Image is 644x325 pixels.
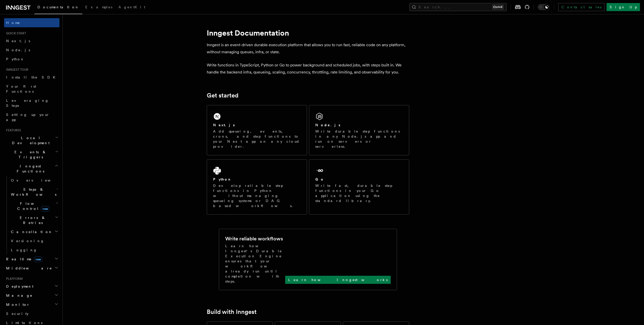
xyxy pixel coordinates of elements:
span: Next.js [6,39,30,43]
a: PythonDevelop reliable step functions in Python without managing queueing systems or DAG based wo... [207,159,307,215]
a: Python [4,55,59,64]
span: Errors & Retries [9,215,55,225]
a: Install the SDK [4,73,59,82]
span: Monitor [4,302,30,307]
a: Examples [82,2,115,14]
p: Add queueing, events, crons, and step functions to your Next app on any cloud provider. [213,129,301,149]
span: Quick start [4,31,26,35]
a: Build with Inngest [207,308,257,315]
h2: Next.js [213,122,235,128]
span: Flow Control [9,201,56,211]
button: Inngest Functions [4,162,59,176]
span: Examples [85,5,112,9]
button: Flow Controlnew [9,199,59,213]
a: AgentKit [115,2,148,14]
button: Deployment [4,282,59,291]
a: Learn how Inngest works [285,276,391,284]
span: Install the SDK [6,75,58,79]
span: Steps & Workflows [9,187,56,197]
h2: Node.js [315,122,340,128]
button: Local Development [4,133,59,147]
span: Inngest tour [4,68,28,72]
span: Node.js [6,48,30,52]
p: Learn how Inngest's Durable Execution Engine ensures that your workflow already run until complet... [225,243,285,284]
a: Security [4,309,59,318]
a: Next.js [4,36,59,45]
span: Security [6,312,29,316]
div: Inngest Functions [4,176,59,255]
button: Toggle dark mode [538,4,550,10]
span: Leveraging Steps [6,98,49,108]
span: Inngest Functions [4,164,55,174]
p: Learn how Inngest works [288,277,388,282]
h1: Inngest Documentation [207,28,409,37]
p: Write durable step functions in any Node.js app and run on servers or serverless. [315,129,403,149]
h2: Write reliable workflows [225,235,283,242]
button: Cancellation [9,227,59,236]
span: Python [6,57,25,61]
span: Limitations [6,321,43,325]
a: Get started [207,92,238,99]
a: Contact sales [558,3,605,11]
span: new [34,257,42,262]
a: Sign Up [607,3,640,11]
span: Features [4,128,21,132]
a: GoWrite fast, durable step functions in your Go application using the standard library. [309,159,409,215]
p: Inngest is an event-driven durable execution platform that allows you to run fast, reliable code ... [207,41,409,56]
span: Local Development [4,135,55,145]
a: Your first Functions [4,82,59,96]
a: Logging [9,245,59,255]
button: Errors & Retries [9,213,59,227]
span: Deployment [4,284,33,289]
span: Home [6,20,20,25]
button: Events & Triggers [4,147,59,162]
button: Steps & Workflows [9,185,59,199]
span: Overview [11,178,63,182]
p: Write functions in TypeScript, Python or Go to power background and scheduled jobs, with steps bu... [207,62,409,76]
span: Platform [4,277,23,281]
button: Middleware [4,264,59,273]
a: Versioning [9,236,59,245]
p: Develop reliable step functions in Python without managing queueing systems or DAG based workflows. [213,183,301,208]
button: Monitor [4,300,59,309]
a: Leveraging Steps [4,96,59,110]
span: new [41,206,49,212]
a: Home [4,18,59,27]
a: Setting up your app [4,110,59,124]
kbd: Ctrl+K [492,5,504,10]
span: AgentKit [118,5,145,9]
span: Realtime [4,257,42,262]
a: Documentation [34,2,82,14]
h2: Go [315,177,324,182]
span: Setting up your app [6,113,50,122]
a: Overview [9,176,59,185]
span: Logging [11,248,37,252]
button: Realtimenew [4,255,59,264]
h2: Python [213,177,232,182]
span: Cancellation [9,229,53,234]
p: Write fast, durable step functions in your Go application using the standard library. [315,183,403,203]
span: Manage [4,293,33,298]
span: Documentation [37,5,79,9]
span: Versioning [11,239,44,243]
span: Middleware [4,266,52,271]
span: Events & Triggers [4,149,55,160]
a: Node.jsWrite durable step functions in any Node.js app and run on servers or serverless. [309,105,409,155]
span: Your first Functions [6,84,36,93]
a: Node.js [4,45,59,55]
button: Search...Ctrl+K [409,3,507,11]
button: Manage [4,291,59,300]
a: Next.jsAdd queueing, events, crons, and step functions to your Next app on any cloud provider. [207,105,307,155]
